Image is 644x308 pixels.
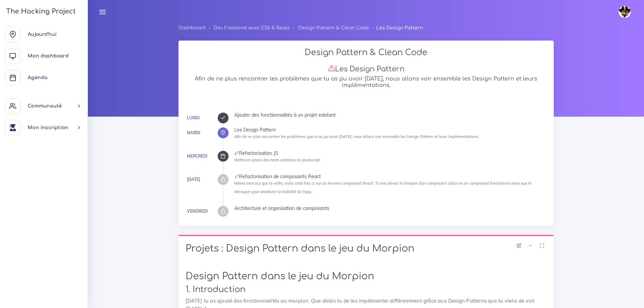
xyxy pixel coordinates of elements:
[187,208,208,215] div: Vendredi
[28,125,68,130] span: Mon inscription
[234,174,547,179] div: Refactorisation de composants React
[234,181,531,194] small: Même exercice que la veille, mais cette fois ci sur un énorme composant React. Tu vas devoir le t...
[187,115,199,120] a: Lundi
[186,271,547,282] h1: Design Pattern dans le jeu du Morpion
[298,25,369,30] a: Design Pattern & Clean Code
[28,32,56,37] span: Aujourd'hui
[178,25,206,30] a: Dashboard
[186,48,547,57] h2: Design Pattern & Clean Code
[186,65,547,73] h3: Les Design Pattern
[369,24,423,32] li: Les Design Pattern
[187,176,200,183] div: [DATE]
[234,151,547,156] div: Refactorisation JS
[186,76,547,89] h5: Afin de ne plus rencontrer les problèmes que tu as pu avoir [DATE], nous allons voir ensemble les...
[234,127,547,132] div: Les Design Pattern
[28,103,62,109] span: Communauté
[28,75,47,80] span: Agenda
[619,6,631,18] img: avatar
[234,158,320,162] small: Mettre en place des tests unitaires en javascript
[28,53,69,58] span: Mon dashboard
[187,129,200,137] div: Mardi
[186,285,547,294] h2: 1. Introduction
[4,8,76,15] h3: The Hacking Project
[234,113,547,117] div: Ajouter des fonctionnalités à un projet existant
[234,206,547,211] div: Architecture et organisation de composants
[234,134,479,139] small: Afin de ne plus rencontrer les problèmes que tu as pu avoir [DATE], nous allons voir ensemble les...
[187,153,207,159] a: Mercredi
[214,25,290,30] a: Dev Frontend avec ES6 & React
[186,243,547,255] h1: Projets : Design Pattern dans le jeu du Morpion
